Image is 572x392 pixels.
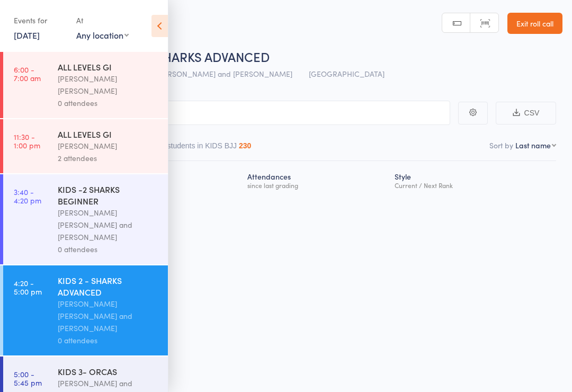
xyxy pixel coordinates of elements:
div: 2 attendees [58,152,159,164]
div: [PERSON_NAME] [PERSON_NAME] and [PERSON_NAME] [58,298,159,334]
a: [DATE] [14,29,40,41]
label: Sort by [489,140,513,150]
span: [GEOGRAPHIC_DATA] [309,68,385,79]
div: 0 attendees [58,334,159,346]
time: 3:40 - 4:20 pm [14,188,41,204]
div: [PERSON_NAME] [PERSON_NAME] and [PERSON_NAME] [58,207,159,243]
div: KIDS -2 SHARKS BEGINNER [58,183,159,207]
time: 5:00 - 5:45 pm [14,370,42,387]
button: Other students in KIDS BJJ230 [147,136,252,161]
div: Last name [515,140,551,150]
a: 6:00 -7:00 amALL LEVELS GI[PERSON_NAME] [PERSON_NAME]0 attendees [3,52,168,118]
a: 4:20 -5:00 pmKIDS 2 - SHARKS ADVANCED[PERSON_NAME] [PERSON_NAME] and [PERSON_NAME]0 attendees [3,265,168,355]
div: KIDS 3- ORCAS [58,366,159,377]
div: Events for [14,12,66,29]
div: ALL LEVELS GI [58,128,159,140]
div: Atten­dances [243,166,390,194]
div: [PERSON_NAME] [58,140,159,152]
div: At [76,12,129,29]
input: Search by name [16,101,450,125]
div: Next Payment [103,166,244,194]
div: since last grading [247,182,386,189]
a: 11:30 -1:00 pmALL LEVELS GI[PERSON_NAME]2 attendees [3,119,168,173]
time: 6:00 - 7:00 am [14,65,41,82]
div: Current / Next Rank [395,182,552,189]
div: ALL LEVELS GI [58,61,159,73]
a: 3:40 -4:20 pmKIDS -2 SHARKS BEGINNER[PERSON_NAME] [PERSON_NAME] and [PERSON_NAME]0 attendees [3,174,168,264]
button: CSV [496,102,556,124]
a: Exit roll call [507,13,562,34]
div: 0 attendees [58,243,159,255]
div: [PERSON_NAME] [PERSON_NAME] [58,73,159,97]
span: [PERSON_NAME] [PERSON_NAME] and [PERSON_NAME] [95,68,292,79]
div: 230 [239,141,251,150]
div: Style [390,166,556,194]
time: 11:30 - 1:00 pm [14,132,40,149]
div: KIDS 2 - SHARKS ADVANCED [58,274,159,298]
time: 4:20 - 5:00 pm [14,279,42,296]
div: Any location [76,29,129,41]
span: KIDS 2 - SHARKS ADVANCED [105,48,270,65]
div: 0 attendees [58,97,159,109]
